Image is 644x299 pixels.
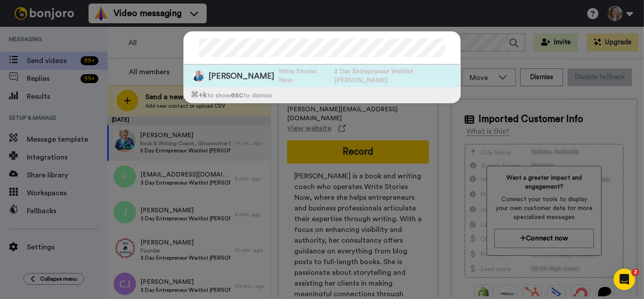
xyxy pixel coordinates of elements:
span: [PERSON_NAME] [208,71,274,82]
div: to show to dismiss [184,87,460,103]
iframe: Intercom live chat [614,269,635,290]
span: ⌘ +k [191,91,207,99]
span: Write Stories Now [279,67,330,85]
span: 3 Day Entrepreneur Waitlist [PERSON_NAME] [334,67,460,85]
img: Image of Paula Diaco [193,71,204,82]
a: Image of Paula Diaco[PERSON_NAME]Write Stories Now3 Day Entrepreneur Waitlist [PERSON_NAME] [184,65,460,87]
span: esc [231,91,243,99]
span: 2 [632,269,639,276]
